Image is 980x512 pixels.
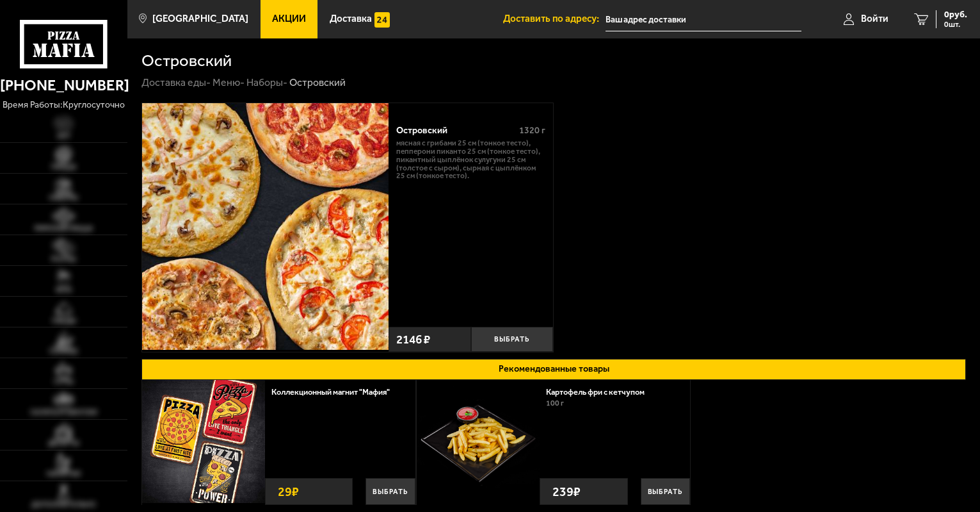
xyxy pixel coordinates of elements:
[365,478,415,505] button: Выбрать
[330,14,372,24] span: Доставка
[152,14,248,24] span: [GEOGRAPHIC_DATA]
[271,387,400,397] a: Коллекционный магнит "Мафия"
[641,478,690,505] button: Выбрать
[142,103,389,350] img: Островский
[141,76,211,88] a: Доставка еды-
[519,125,545,136] span: 1320 г
[944,10,967,19] span: 0 руб.
[503,14,606,24] span: Доставить по адресу:
[861,14,888,24] span: Войти
[246,76,287,88] a: Наборы-
[471,327,554,352] button: Выбрать
[549,479,584,504] strong: 239 ₽
[272,14,306,24] span: Акции
[546,399,564,408] span: 100 г
[396,333,430,345] span: 2146 ₽
[289,76,346,90] div: Островский
[944,21,967,28] span: 0 шт.
[396,125,510,136] div: Островский
[374,12,390,28] img: 15daf4d41897b9f0e9f617042186c801.svg
[141,359,967,380] button: Рекомендованные товары
[213,76,245,88] a: Меню-
[396,139,545,180] p: Мясная с грибами 25 см (тонкое тесто), Пепперони Пиканто 25 см (тонкое тесто), Пикантный цыплёнок...
[546,387,655,397] a: Картофель фри с кетчупом
[275,479,302,504] strong: 29 ₽
[606,8,801,31] input: Ваш адрес доставки
[141,53,232,69] h1: Островский
[142,103,389,352] a: Островский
